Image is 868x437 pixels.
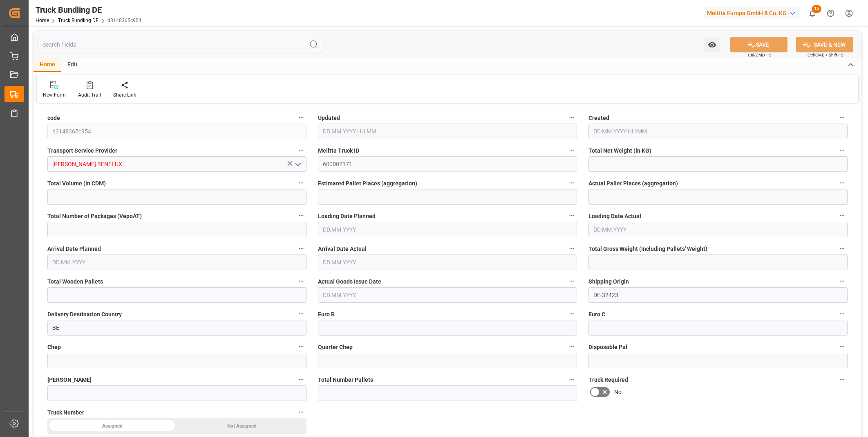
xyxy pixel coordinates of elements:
[588,222,848,237] input: DD.MM.YYYY
[837,145,848,155] button: Total Net Weight (in KG)
[38,37,321,52] input: Search Fields
[318,343,353,351] span: Quarter Chep
[588,179,678,188] span: Actual Pallet Places (aggregation)
[588,310,605,319] span: Euro C
[34,58,61,72] div: Home
[47,343,61,351] span: Chep
[318,179,417,188] span: Estimated Pallet Places (aggregation)
[837,309,848,319] button: Euro C
[61,58,84,72] div: Edit
[296,243,306,254] button: Arrival Date Planned
[837,276,848,286] button: Shipping Origin
[47,146,117,155] span: Transport Service Provider
[318,212,376,221] span: Loading Date Planned
[296,178,306,188] button: Total Volume (in CDM)
[821,4,840,23] button: Help Center
[614,388,622,396] span: No
[588,146,651,155] span: Total Net Weight (in KG)
[296,374,306,385] button: [PERSON_NAME]
[318,124,577,139] input: DD.MM.YYYY HH:MM
[588,376,628,384] span: Truck Required
[566,210,577,221] button: Loading Date Planned
[36,4,141,16] div: Truck Bundling DE
[566,243,577,254] button: Arrival Date Actual
[296,309,306,319] button: Delivery Destination Country
[588,124,848,139] input: DD.MM.YYYY HH:MM
[704,37,720,52] button: open menu
[837,178,848,188] button: Actual Pallet Places (aggregation)
[47,114,60,122] span: code
[704,7,800,19] div: Melitta Europa GmbH & Co. KG
[588,212,641,221] span: Loading Date Actual
[837,210,848,221] button: Loading Date Actual
[318,222,577,237] input: DD.MM.YYYY
[704,5,803,21] button: Melitta Europa GmbH & Co. KG
[808,52,843,58] span: Ctrl/CMD + Shift + S
[318,146,359,155] span: Melitta Truck ID
[837,112,848,123] button: Created
[47,408,84,417] span: Truck Number
[78,91,101,99] div: Audit Trail
[58,18,98,23] a: Truck Bundling DE
[566,374,577,385] button: Total Number Pallets
[566,145,577,155] button: Melitta Truck ID
[796,37,853,52] button: SAVE & NEW
[588,277,629,286] span: Shipping Origin
[47,310,122,319] span: Delivery Destination Country
[113,91,136,99] div: Share Link
[43,91,66,99] div: New Form
[318,310,335,319] span: Euro B
[566,112,577,123] button: Updated
[566,341,577,352] button: Quarter Chep
[296,210,306,221] button: Total Number of Packages (VepoAT)
[296,276,306,286] button: Total Wooden Pallets
[566,309,577,319] button: Euro B
[47,212,142,221] span: Total Number of Packages (VepoAT)
[318,114,340,122] span: Updated
[177,418,306,434] div: Not Assigned
[291,158,304,171] button: open menu
[47,179,106,188] span: Total Volume (in CDM)
[318,245,367,253] span: Arrival Date Actual
[296,145,306,155] button: Transport Service Provider
[566,178,577,188] button: Estimated Pallet Places (aggregation)
[296,112,306,123] button: code
[296,407,306,417] button: Truck Number
[318,287,577,303] input: DD.MM.YYYY
[837,341,848,352] button: Disposable Pal
[748,52,772,58] span: Ctrl/CMD + S
[837,243,848,254] button: Total Gross Weight (Including Pallets' Weight)
[47,376,92,384] span: [PERSON_NAME]
[318,277,381,286] span: Actual Goods Issue Date
[837,374,848,385] button: Truck Required
[803,4,821,23] button: show 15 new notifications
[566,276,577,286] button: Actual Goods Issue Date
[47,418,177,434] div: Assigned
[588,343,627,351] span: Disposable Pal
[47,277,103,286] span: Total Wooden Pallets
[296,341,306,352] button: Chep
[36,18,49,23] a: Home
[588,114,609,122] span: Created
[730,37,787,52] button: SAVE
[812,5,821,13] span: 15
[47,255,306,270] input: DD.MM.YYYY
[47,245,101,253] span: Arrival Date Planned
[318,255,577,270] input: DD.MM.YYYY
[318,376,373,384] span: Total Number Pallets
[588,245,707,253] span: Total Gross Weight (Including Pallets' Weight)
